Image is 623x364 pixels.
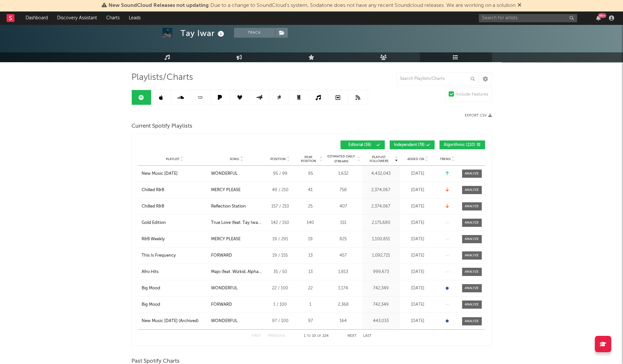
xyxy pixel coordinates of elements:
[265,301,295,308] div: 1 / 100
[298,155,319,163] span: Peak Position
[265,252,295,259] div: 19 / 155
[364,155,394,163] span: Playlist Followers
[211,269,262,275] div: Majo (feat. Wizkid, Alpha P & Tay Iwar)
[345,143,375,147] span: Editorial ( 36 )
[265,236,295,243] div: 19 / 291
[142,318,199,324] div: New Music [DATE] (Archived)
[364,269,398,275] div: 999,673
[211,285,238,292] div: WONDERFUL
[181,28,226,39] div: Tay Iwar
[396,72,478,85] input: Search Playlists/Charts
[211,301,232,308] div: FORWARD
[142,203,164,210] div: Chilled R&B
[211,236,241,243] div: MERCY PLEASE
[298,236,323,243] div: 19
[270,157,286,161] span: Position
[252,334,261,338] button: First
[142,171,208,177] a: New Music [DATE]
[401,220,434,226] div: [DATE]
[142,285,160,292] div: Big Mood
[401,187,434,193] div: [DATE]
[131,122,192,130] span: Current Spotify Playlists
[401,203,434,210] div: [DATE]
[456,91,488,99] div: Include Features
[211,252,232,259] div: FORWARD
[298,171,323,177] div: 95
[142,187,164,193] div: Chilled R&B
[298,203,323,210] div: 25
[298,332,334,340] div: 1 10 224
[439,140,485,149] button: Algorithmic(110)
[142,318,208,324] a: New Music [DATE] (Archived)
[479,14,577,22] input: Search for artists
[142,301,208,308] a: Big Mood
[401,269,434,275] div: [DATE]
[364,220,398,226] div: 2,175,680
[307,335,311,337] span: to
[265,318,295,324] div: 97 / 100
[326,220,360,226] div: 151
[364,301,398,308] div: 742,349
[21,11,52,25] a: Dashboard
[326,285,360,292] div: 1,174
[52,11,102,25] a: Discovery Assistant
[265,187,295,193] div: 49 / 210
[440,157,451,161] span: Trend
[234,28,275,38] button: Track
[142,236,165,243] div: R&B Weekly
[347,334,357,338] button: Next
[401,318,434,324] div: [DATE]
[407,157,424,161] span: Added On
[142,285,208,292] a: Big Mood
[326,318,360,324] div: 164
[142,252,208,259] a: This Is Frequency
[298,318,323,324] div: 97
[364,285,398,292] div: 742,349
[142,220,166,226] div: Gold Edition
[298,269,323,275] div: 13
[341,140,385,149] button: Editorial(36)
[326,301,360,308] div: 2,368
[401,171,434,177] div: [DATE]
[401,285,434,292] div: [DATE]
[131,74,193,82] span: Playlists/Charts
[326,236,360,243] div: 825
[166,157,180,161] span: Playlist
[142,236,208,243] a: R&B Weekly
[230,157,239,161] span: Song
[211,187,241,193] div: MERCY PLEASE
[108,3,209,8] span: New SoundCloud Releases not updating
[326,154,357,164] span: Estimated Daily Streams
[363,334,372,338] button: Last
[211,171,238,177] div: WONDERFUL
[142,301,160,308] div: Big Mood
[211,318,238,324] div: WONDERFUL
[401,236,434,243] div: [DATE]
[317,335,321,337] span: of
[142,269,159,275] div: Afro Hits
[364,252,398,259] div: 1,092,721
[364,203,398,210] div: 2,374,067
[401,301,434,308] div: [DATE]
[364,318,398,324] div: 443,033
[142,220,208,226] a: Gold Edition
[211,220,262,226] div: True Love (feat. Tay Iwar & Projexx)
[265,269,295,275] div: 35 / 50
[298,220,323,226] div: 140
[142,171,178,177] div: New Music [DATE]
[364,171,398,177] div: 4,432,043
[298,285,323,292] div: 22
[265,220,295,226] div: 142 / 150
[265,171,295,177] div: 95 / 99
[326,252,360,259] div: 457
[326,187,360,193] div: 758
[211,203,246,210] div: Reflection Station
[517,3,521,8] span: Dismiss
[124,11,145,25] a: Leads
[596,15,601,21] button: 99+
[298,252,323,259] div: 13
[364,187,398,193] div: 2,374,067
[298,187,323,193] div: 41
[465,114,492,118] button: Export CSV
[401,252,434,259] div: [DATE]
